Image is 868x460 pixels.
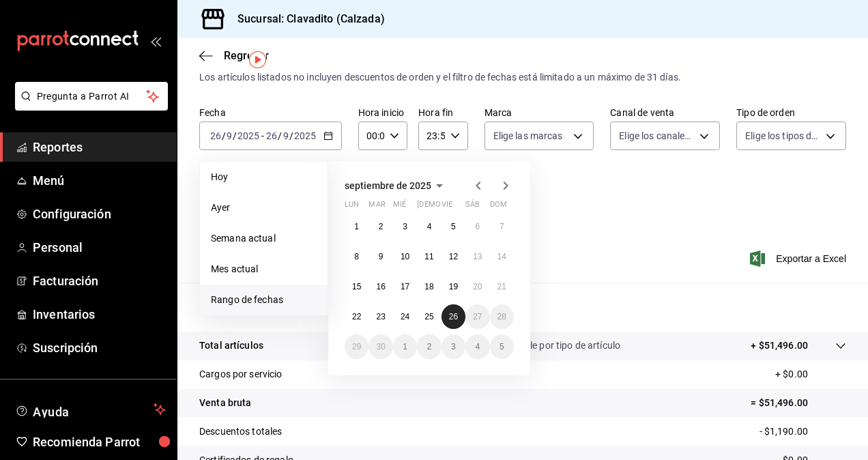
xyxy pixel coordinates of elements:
[289,130,293,141] span: /
[211,201,317,215] span: Ayer
[376,312,385,321] abbr: 23 de septiembre de 2025
[226,130,233,141] input: --
[497,312,506,321] abbr: 28 de septiembre de 2025
[417,244,441,269] button: 11 de septiembre de 2025
[209,130,222,141] input: --
[442,200,452,214] abbr: viernes
[261,130,264,141] span: -
[368,304,392,329] button: 23 de septiembre de 2025
[199,339,263,353] p: Total artículos
[199,108,342,117] label: Fecha
[417,200,497,214] abbr: jueves
[751,339,808,353] p: + $51,496.00
[368,274,392,299] button: 16 de septiembre de 2025
[753,250,846,267] span: Exportar a Excel
[500,222,504,231] abbr: 7 de septiembre de 2025
[475,342,480,351] abbr: 4 de octubre de 2025
[354,252,359,261] abbr: 8 de septiembre de 2025
[10,99,168,113] a: Pregunta a Parrot AI
[401,312,409,321] abbr: 24 de septiembre de 2025
[500,342,504,351] abbr: 5 de octubre de 2025
[33,272,166,290] span: Facturación
[33,238,166,257] span: Personal
[345,177,448,194] button: septiembre de 2025
[33,171,166,190] span: Menú
[417,214,441,239] button: 4 de septiembre de 2025
[352,282,361,291] abbr: 15 de septiembre de 2025
[449,252,458,261] abbr: 12 de septiembre de 2025
[475,222,480,231] abbr: 6 de septiembre de 2025
[368,334,392,359] button: 30 de septiembre de 2025
[751,396,846,410] p: = $51,496.00
[379,222,384,231] abbr: 2 de septiembre de 2025
[278,130,282,141] span: /
[442,214,465,239] button: 5 de septiembre de 2025
[376,282,385,291] abbr: 16 de septiembre de 2025
[465,200,480,214] abbr: sábado
[224,49,269,62] span: Regresar
[493,129,563,143] span: Elige las marcas
[465,304,489,329] button: 27 de septiembre de 2025
[199,367,283,382] p: Cargos por servicio
[393,244,417,269] button: 10 de septiembre de 2025
[393,200,406,214] abbr: miércoles
[283,130,289,141] input: --
[376,342,385,351] abbr: 30 de septiembre de 2025
[352,342,361,351] abbr: 29 de septiembre de 2025
[345,244,368,269] button: 8 de septiembre de 2025
[401,252,409,261] abbr: 10 de septiembre de 2025
[451,342,456,351] abbr: 3 de octubre de 2025
[442,274,465,299] button: 19 de septiembre de 2025
[759,425,846,439] p: - $1,190.00
[199,70,846,85] div: Los artículos listados no incluyen descuentos de orden y el filtro de fechas está limitado a un m...
[610,108,720,117] label: Canal de venta
[745,129,821,143] span: Elige los tipos de orden
[345,180,431,191] span: septiembre de 2025
[345,214,368,239] button: 1 de septiembre de 2025
[227,11,385,27] h3: Sucursal: Clavadito (Calzada)
[33,205,166,223] span: Configuración
[417,304,441,329] button: 25 de septiembre de 2025
[293,130,317,141] input: ----
[237,130,260,141] input: ----
[497,252,506,261] abbr: 14 de septiembre de 2025
[442,244,465,269] button: 12 de septiembre de 2025
[449,282,458,291] abbr: 19 de septiembre de 2025
[199,396,251,410] p: Venta bruta
[393,304,417,329] button: 24 de septiembre de 2025
[490,200,507,214] abbr: domingo
[33,305,166,324] span: Inventarios
[473,282,482,291] abbr: 20 de septiembre de 2025
[358,108,407,117] label: Hora inicio
[393,334,417,359] button: 1 de octubre de 2025
[490,334,514,359] button: 5 de octubre de 2025
[403,222,407,231] abbr: 3 de septiembre de 2025
[33,401,148,418] span: Ayuda
[37,89,147,104] span: Pregunta a Parrot AI
[451,222,456,231] abbr: 5 de septiembre de 2025
[490,214,514,239] button: 7 de septiembre de 2025
[379,252,384,261] abbr: 9 de septiembre de 2025
[619,129,695,143] span: Elige los canales de venta
[393,214,417,239] button: 3 de septiembre de 2025
[403,342,407,351] abbr: 1 de octubre de 2025
[775,367,846,382] p: + $0.00
[442,304,465,329] button: 26 de septiembre de 2025
[490,244,514,269] button: 14 de septiembre de 2025
[345,200,359,214] abbr: lunes
[354,222,359,231] abbr: 1 de septiembre de 2025
[465,244,489,269] button: 13 de septiembre de 2025
[345,274,368,299] button: 15 de septiembre de 2025
[490,274,514,299] button: 21 de septiembre de 2025
[424,312,433,321] abbr: 25 de septiembre de 2025
[736,108,846,117] label: Tipo de orden
[368,244,392,269] button: 9 de septiembre de 2025
[449,312,458,321] abbr: 26 de septiembre de 2025
[427,222,432,231] abbr: 4 de septiembre de 2025
[473,312,482,321] abbr: 27 de septiembre de 2025
[424,282,433,291] abbr: 18 de septiembre de 2025
[211,293,317,307] span: Rango de fechas
[199,425,282,439] p: Descuentos totales
[393,274,417,299] button: 17 de septiembre de 2025
[417,274,441,299] button: 18 de septiembre de 2025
